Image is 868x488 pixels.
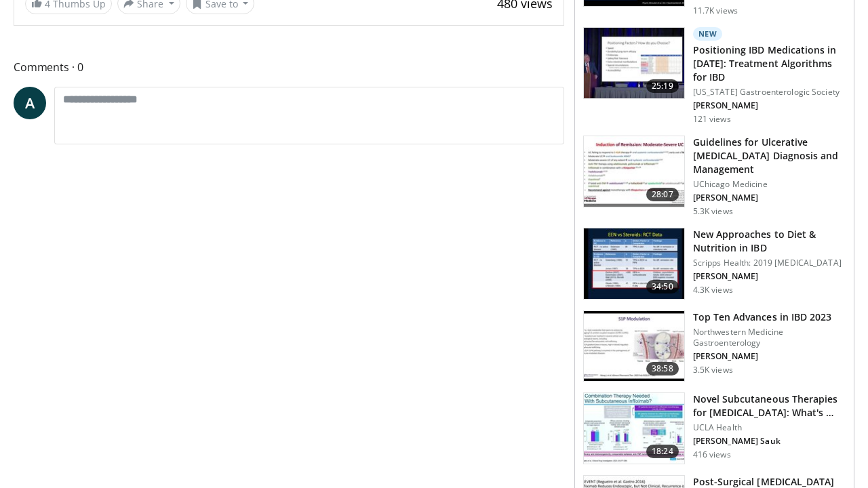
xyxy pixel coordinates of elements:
a: 28:07 Guidelines for Ulcerative [MEDICAL_DATA] Diagnosis and Management UChicago Medicine [PERSON... [583,136,846,217]
p: [US_STATE] Gastroenterologic Society [693,87,846,98]
h3: Novel Subcutaneous Therapies for [MEDICAL_DATA]: What's … [693,392,846,420]
img: 5d508c2b-9173-4279-adad-7510b8cd6d9a.150x105_q85_crop-smart_upscale.jpg [584,136,684,207]
a: A [14,87,46,119]
h3: Top Ten Advances in IBD 2023 [693,310,846,324]
p: New [693,27,723,41]
p: [PERSON_NAME] [693,351,846,362]
span: 25:19 [646,79,679,93]
p: [PERSON_NAME] Sauk [693,436,846,447]
h3: Guidelines for Ulcerative [MEDICAL_DATA] Diagnosis and Management [693,136,846,176]
a: 18:24 Novel Subcutaneous Therapies for [MEDICAL_DATA]: What's … UCLA Health [PERSON_NAME] Sauk 41... [583,392,846,464]
p: [PERSON_NAME] [693,192,846,203]
img: 0d1747ae-4eac-4456-b2f5-cd164c21000b.150x105_q85_crop-smart_upscale.jpg [584,228,684,299]
p: 5.3K views [693,206,733,217]
a: 38:58 Top Ten Advances in IBD 2023 Northwestern Medicine Gastroenterology [PERSON_NAME] 3.5K views [583,310,846,382]
span: 28:07 [646,188,679,201]
p: 3.5K views [693,365,733,375]
h3: Positioning IBD Medications in [DATE]: Treatment Algorithms for IBD [693,43,846,84]
span: 38:58 [646,362,679,375]
p: 121 views [693,114,731,125]
p: UChicago Medicine [693,179,846,190]
h3: New Approaches to Diet & Nutrition in IBD [693,228,846,255]
img: 9ce3f8e3-680b-420d-aa6b-dcfa94f31065.150x105_q85_crop-smart_upscale.jpg [584,28,684,98]
img: 2f51e707-cd8d-4a31-8e3f-f47d06a7faca.150x105_q85_crop-smart_upscale.jpg [584,311,684,382]
span: 34:50 [646,280,679,293]
p: Northwestern Medicine Gastroenterology [693,327,846,348]
p: 416 views [693,449,731,460]
span: 18:24 [646,445,679,458]
p: Scripps Health: 2019 [MEDICAL_DATA] [693,258,846,268]
a: 34:50 New Approaches to Diet & Nutrition in IBD Scripps Health: 2019 [MEDICAL_DATA] [PERSON_NAME]... [583,228,846,300]
p: [PERSON_NAME] [693,100,846,111]
a: 25:19 New Positioning IBD Medications in [DATE]: Treatment Algorithms for IBD [US_STATE] Gastroen... [583,27,846,125]
p: UCLA Health [693,422,846,433]
p: 4.3K views [693,285,733,296]
p: 11.7K views [693,5,738,16]
span: Comments 0 [14,58,564,76]
p: [PERSON_NAME] [693,271,846,282]
img: 741871df-6ee3-4ee0-bfa7-8a5f5601d263.150x105_q85_crop-smart_upscale.jpg [584,393,684,464]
